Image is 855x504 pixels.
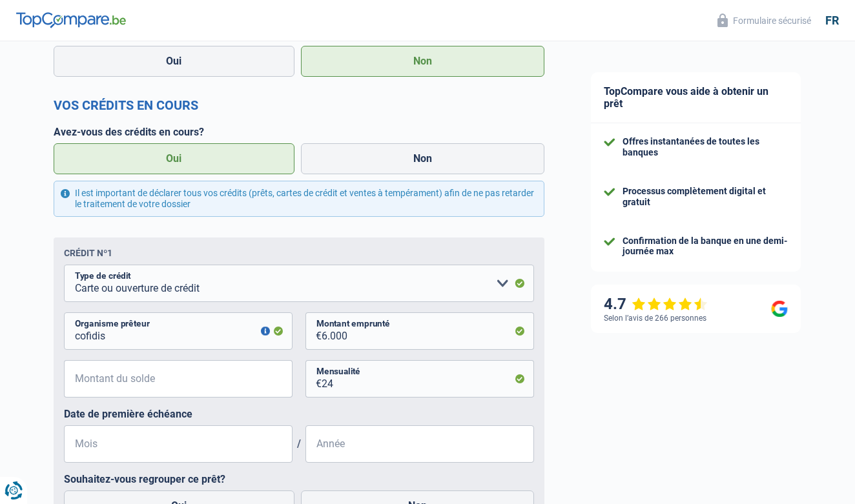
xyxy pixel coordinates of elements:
div: Selon l’avis de 266 personnes [604,314,706,323]
label: Oui [54,46,294,77]
div: fr [825,14,839,28]
div: Processus complètement digital et gratuit [623,186,788,208]
div: Confirmation de la banque en une demi-journée max [623,236,788,257]
div: Il est important de déclarer tous vos crédits (prêts, cartes de crédit et ventes à tempérament) a... [54,181,544,217]
label: Non [301,143,545,174]
span: € [64,360,80,398]
label: Avez-vous des crédits en cours? [54,126,544,138]
label: Non [301,46,545,77]
div: 4.7 [604,295,708,314]
span: € [305,360,322,398]
label: Date de première échéance [64,408,534,420]
div: Crédit nº1 [64,248,112,258]
button: Formulaire sécurisé [710,10,819,31]
span: € [305,312,322,350]
input: MM [64,425,293,463]
div: Offres instantanées de toutes les banques [623,136,788,158]
span: / [293,438,305,450]
label: Oui [54,143,294,174]
input: AAAA [305,425,534,463]
div: TopCompare vous aide à obtenir un prêt [591,72,801,123]
label: Souhaitez-vous regrouper ce prêt? [64,473,534,485]
img: TopCompare Logo [16,12,126,28]
h2: Vos crédits en cours [54,97,544,113]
